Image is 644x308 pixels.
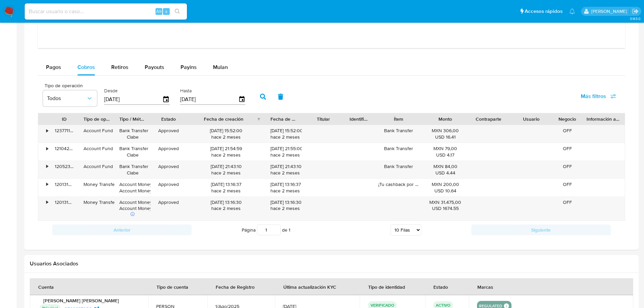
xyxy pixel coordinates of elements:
span: s [165,8,167,15]
p: alan.sanchez@mercadolibre.com [591,8,629,15]
a: Notificaciones [569,8,575,14]
button: search-icon [170,7,184,16]
h2: Usuarios Asociados [30,260,633,267]
input: Buscar usuario o caso... [25,7,187,16]
span: 3.163.0 [630,16,641,21]
span: Accesos rápidos [525,8,563,15]
a: Salir [632,8,639,15]
span: Alt [156,8,162,15]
